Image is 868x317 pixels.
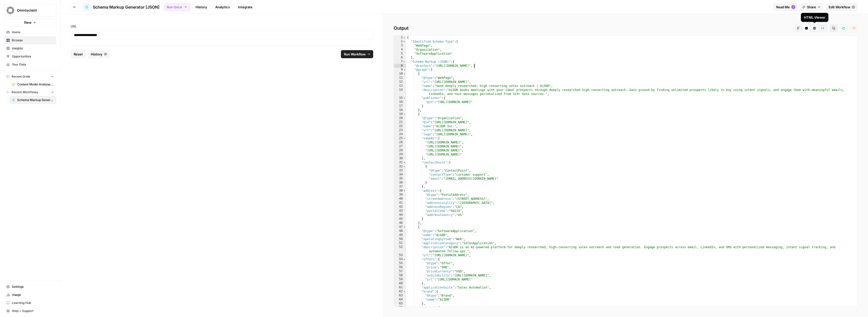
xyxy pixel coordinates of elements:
span: Toggle code folding, rows 62 through 65 [403,290,406,294]
span: Toggle code folding, rows 31 through 37 [403,161,406,165]
div: 64 [394,298,406,302]
span: Settings [12,284,54,289]
div: 59 [394,277,406,281]
div: 23 [394,128,406,132]
span: Toggle code folding, rows 25 through 30 [403,136,406,140]
div: 58 [394,273,406,277]
div: 44 [394,213,406,217]
div: 9 [394,68,406,72]
div: 40 [394,197,406,201]
span: Toggle code folding, rows 38 through 45 [403,189,406,193]
span: Your Data [12,62,54,67]
button: Recent Grids [4,73,56,80]
a: History [193,3,210,11]
div: 36 [394,181,406,185]
div: 21 [394,120,406,124]
a: Settings [4,283,56,291]
div: 31 [394,161,406,165]
a: Opportunities [4,52,56,60]
div: 47 [394,225,406,229]
span: Omniscient [17,8,47,13]
div: 57 [394,269,406,273]
div: 63 [394,294,406,298]
div: 66 [394,306,406,310]
div: 30 [394,156,406,161]
span: Toggle code folding, rows 15 through 17 [403,96,406,100]
div: 19 [394,112,406,116]
a: Analytics [212,3,233,11]
button: Help + Support [4,307,56,315]
a: Home [4,28,56,36]
a: Usage [4,291,56,299]
div: 60 [394,281,406,286]
div: 13 [394,84,406,88]
a: Your Data [4,60,56,69]
span: Insights [12,46,54,51]
div: 10 [394,72,406,76]
div: HTML Viewer [804,15,825,20]
div: 45 [394,217,406,221]
div: 39 [394,193,406,197]
span: Recent Grids [12,74,30,79]
div: 49 [394,233,406,237]
button: Read Me [773,3,797,11]
a: Content Model Analyser + International [9,80,56,88]
button: Recent Workflows [4,88,56,96]
button: History [88,50,110,58]
div: 46 [394,221,406,225]
span: Share [807,5,816,10]
div: 41 [394,201,406,205]
div: 43 [394,209,406,213]
button: Reset [71,50,86,58]
img: Omniscient Logo [6,6,15,15]
span: Recent Workflows [12,90,38,94]
button: New [4,19,56,26]
div: 65 [394,302,406,306]
div: 28 [394,148,406,152]
span: Opportunities [12,54,54,59]
div: 6 [394,56,406,60]
div: 24 [394,132,406,136]
div: 16 [394,100,406,104]
span: Schema Markup Generator [JSON] [93,4,159,10]
div: 8 [394,64,406,68]
div: 25 [394,136,406,140]
div: 11 [394,76,406,80]
div: 12 [394,80,406,84]
button: Share [799,3,824,11]
div: 33 [394,169,406,173]
div: 29 [394,152,406,156]
span: Toggle code folding, rows 10 through 18 [403,72,406,76]
button: Run Once [164,3,191,11]
button: Run Workflow [341,50,373,58]
button: Workspace: Omniscient [4,4,56,17]
div: 18 [394,108,406,112]
div: 62 [394,290,406,294]
span: Toggle code folding, rows 2 through 6 [403,40,406,44]
a: Schema Markup Generator [JSON] [9,96,56,104]
div: 56 [394,265,406,269]
a: Edit Workflow [826,3,858,11]
div: 42 [394,205,406,209]
div: 61 [394,286,406,290]
div: 7 [394,60,406,64]
div: 22 [394,124,406,128]
span: Toggle code folding, rows 1 through 89 [403,36,406,40]
span: History [91,52,102,57]
span: Learning Hub [12,301,54,305]
h2: Output [394,24,858,32]
div: 27 [394,144,406,148]
span: Content Model Analyser + International [17,82,54,87]
div: 20 [394,116,406,120]
div: 54 [394,257,406,261]
span: Schema Markup Generator [JSON] [17,98,54,102]
span: Usage [12,293,54,297]
a: Browse [4,36,56,44]
span: Reset [74,52,83,57]
div: 5 [394,52,406,56]
span: Run Workflow [344,52,366,57]
a: Learning Hub [4,299,56,307]
span: Toggle code folding, rows 7 through 88 [403,60,406,64]
span: Help + Support [12,309,54,313]
span: Edit Workflow [829,5,850,10]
